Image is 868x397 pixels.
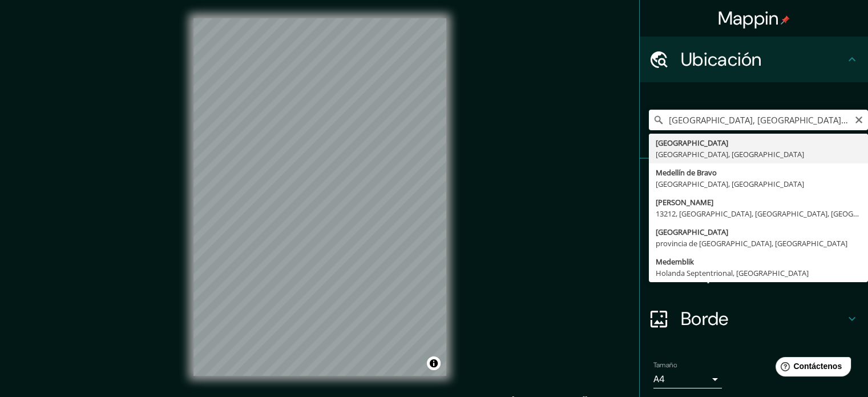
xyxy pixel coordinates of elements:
[656,138,728,148] font: [GEOGRAPHIC_DATA]
[681,47,762,71] font: Ubicación
[656,268,809,278] font: Holanda Septentrional, [GEOGRAPHIC_DATA]
[640,204,868,250] div: Estilo
[766,352,855,384] iframe: Lanzador de widgets de ayuda
[656,197,713,207] font: [PERSON_NAME]
[653,360,677,370] font: Tamaño
[718,6,779,30] font: Mappin
[653,370,722,388] div: A4
[640,159,868,204] div: Patas
[640,250,868,296] div: Disposición
[656,149,804,159] font: [GEOGRAPHIC_DATA], [GEOGRAPHIC_DATA]
[640,37,868,82] div: Ubicación
[656,167,717,178] font: Medellín de Bravo
[640,296,868,342] div: Borde
[656,227,728,237] font: [GEOGRAPHIC_DATA]
[854,114,863,125] button: Claro
[656,238,847,248] font: provincia de [GEOGRAPHIC_DATA], [GEOGRAPHIC_DATA]
[653,373,665,385] font: A4
[427,356,441,370] button: Activar o desactivar atribución
[649,110,868,130] input: Elige tu ciudad o zona
[656,179,804,189] font: [GEOGRAPHIC_DATA], [GEOGRAPHIC_DATA]
[193,18,446,376] canvas: Mapa
[656,256,694,267] font: Medemblik
[681,307,729,331] font: Borde
[781,15,790,25] img: pin-icon.png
